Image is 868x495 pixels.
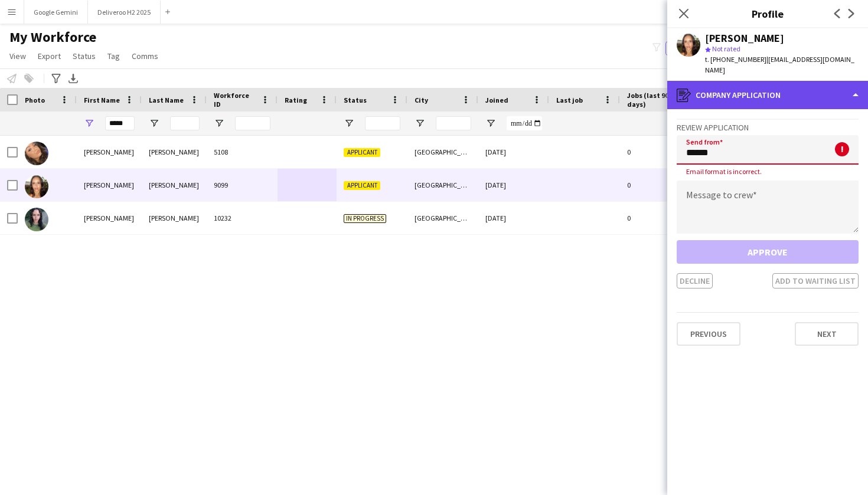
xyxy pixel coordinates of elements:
[38,51,61,61] span: Export
[677,122,859,133] h3: Review Application
[667,81,868,109] div: Company application
[9,51,26,61] span: View
[105,116,135,130] input: First Name Filter Input
[77,202,142,234] div: [PERSON_NAME]
[107,51,120,61] span: Tag
[667,6,868,21] h3: Profile
[33,48,66,64] a: Export
[620,169,697,201] div: 0
[478,202,549,234] div: [DATE]
[407,169,478,201] div: [GEOGRAPHIC_DATA]
[677,167,771,176] span: Email format is incorrect.
[485,96,508,104] span: Joined
[66,71,80,86] app-action-btn: Export XLSX
[344,148,380,157] span: Applicant
[415,118,425,129] button: Open Filter Menu
[142,169,207,201] div: [PERSON_NAME]
[77,169,142,201] div: [PERSON_NAME]
[103,48,125,64] a: Tag
[207,202,278,234] div: 10232
[485,118,496,129] button: Open Filter Menu
[25,208,48,231] img: Karla Sinclair
[68,48,100,64] a: Status
[24,1,88,24] button: Google Gemini
[88,1,161,24] button: Deliveroo H2 2025
[436,116,471,130] input: City Filter Input
[705,55,766,64] span: t. [PHONE_NUMBER]
[25,142,48,165] img: karla meehan
[132,51,158,61] span: Comms
[170,116,200,130] input: Last Name Filter Input
[705,55,854,74] span: | [EMAIL_ADDRESS][DOMAIN_NAME]
[705,33,784,44] div: [PERSON_NAME]
[507,116,542,130] input: Joined Filter Input
[127,48,163,64] a: Comms
[627,91,676,109] span: Jobs (last 90 days)
[84,118,94,129] button: Open Filter Menu
[84,96,120,104] span: First Name
[149,118,159,129] button: Open Filter Menu
[712,44,740,53] span: Not rated
[344,181,380,190] span: Applicant
[677,322,740,346] button: Previous
[407,136,478,168] div: [GEOGRAPHIC_DATA]
[214,118,224,129] button: Open Filter Menu
[407,202,478,234] div: [GEOGRAPHIC_DATA]
[478,136,549,168] div: [DATE]
[344,214,386,223] span: In progress
[235,116,270,130] input: Workforce ID Filter Input
[665,41,725,55] button: Everyone9,819
[5,48,31,64] a: View
[365,116,400,130] input: Status Filter Input
[214,91,256,109] span: Workforce ID
[73,51,96,61] span: Status
[207,169,278,201] div: 9099
[142,202,207,234] div: [PERSON_NAME]
[207,136,278,168] div: 5108
[795,322,859,346] button: Next
[620,136,697,168] div: 0
[25,96,45,104] span: Photo
[142,136,207,168] div: [PERSON_NAME]
[77,136,142,168] div: [PERSON_NAME]
[620,202,697,234] div: 0
[9,28,96,46] span: My Workforce
[149,96,184,104] span: Last Name
[49,71,63,86] app-action-btn: Advanced filters
[556,96,583,104] span: Last job
[415,96,428,104] span: City
[344,118,354,129] button: Open Filter Menu
[25,175,48,198] img: Karla Sinclair
[478,169,549,201] div: [DATE]
[285,96,307,104] span: Rating
[344,96,367,104] span: Status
